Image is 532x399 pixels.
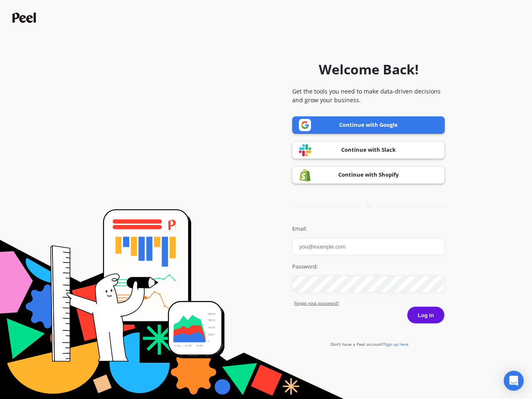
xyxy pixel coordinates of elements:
[292,116,445,134] a: Continue with Google
[12,12,38,23] img: Peel
[292,263,445,271] label: Password:
[292,225,445,233] label: Email:
[292,238,445,255] input: you@example.com
[299,144,311,157] img: Slack logo
[299,169,311,182] img: Shopify logo
[292,141,445,159] a: Continue with Slack
[294,300,445,306] a: Forgot yout password?
[292,166,445,184] a: Continue with Shopify
[292,87,445,104] p: Get the tools you need to make data-driven decisions and grow your business.
[384,341,409,347] span: Sign up here
[319,59,419,79] h1: Welcome Back!
[407,306,445,324] button: Log in
[330,341,409,347] a: Don't have a Peel account?Sign up here
[504,371,524,391] div: Open Intercom Messenger
[299,119,311,131] img: Google logo
[292,203,445,209] div: or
